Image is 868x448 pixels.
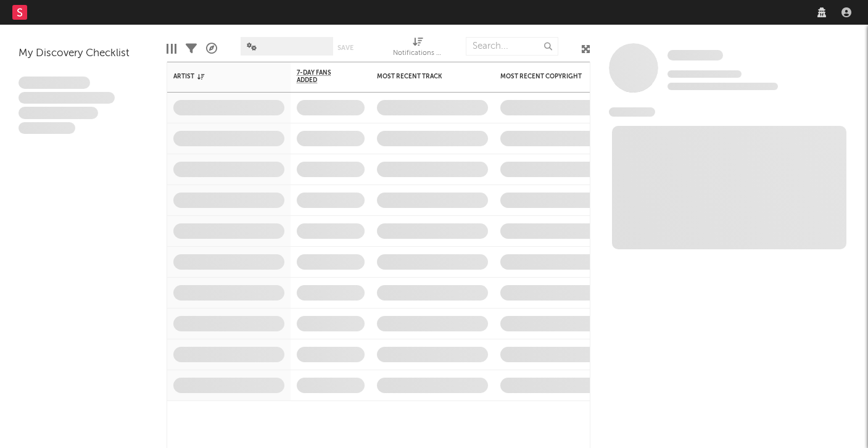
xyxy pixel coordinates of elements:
div: Edit Columns [167,31,176,67]
div: Notifications (Artist) [393,31,442,67]
div: Most Recent Copyright [500,73,593,80]
input: Search... [466,37,558,56]
span: 7-Day Fans Added [297,69,346,84]
span: News Feed [609,107,655,117]
span: Lorem ipsum dolor [19,77,90,89]
span: Integer aliquet in purus et [19,92,115,104]
div: Notifications (Artist) [393,46,442,61]
span: Some Artist [668,50,723,60]
div: My Discovery Checklist [19,46,148,61]
span: Tracking Since: [DATE] [668,70,742,78]
button: Save [337,44,353,51]
span: 0 fans last week [668,83,778,90]
div: Most Recent Track [377,73,469,80]
span: Aliquam viverra [19,122,75,135]
a: Some Artist [668,49,723,62]
div: Filters [186,31,197,67]
span: Praesent ac interdum [19,107,98,119]
div: A&R Pipeline [206,31,217,67]
div: Artist [173,73,266,80]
